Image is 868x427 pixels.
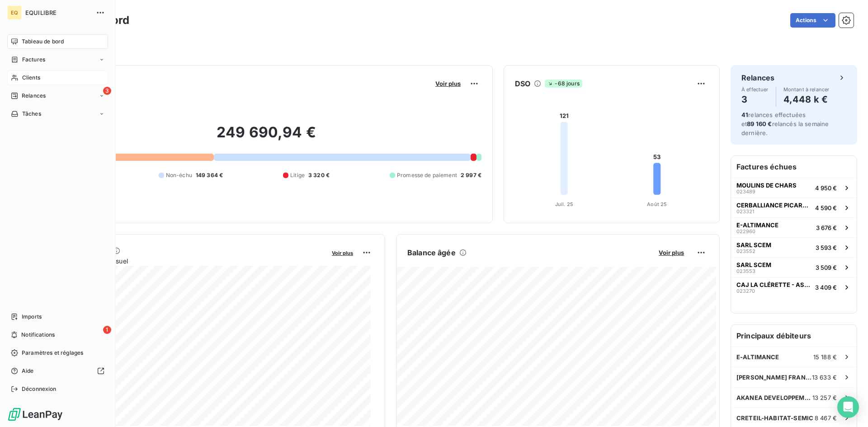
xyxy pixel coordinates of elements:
[21,331,55,339] span: Notifications
[435,80,461,87] span: Voir plus
[656,249,687,257] button: Voir plus
[461,171,481,179] span: 2 997 €
[815,184,837,192] span: 4 950 €
[783,87,830,92] span: Montant à relancer
[7,70,108,85] a: Clients
[329,249,356,257] button: Voir plus
[736,241,771,249] span: SARL SCEM
[747,120,772,127] span: 89 160 €
[736,288,755,294] span: 023270
[731,156,857,178] h6: Factures échues
[7,364,108,378] a: Aide
[736,353,779,361] span: E-ALTIMANCE
[22,349,83,357] span: Paramètres et réglages
[433,80,463,88] button: Voir plus
[22,92,46,100] span: Relances
[397,171,457,179] span: Promesse de paiement
[22,367,34,375] span: Aide
[815,414,837,422] span: 8 467 €
[741,111,748,118] span: 41
[736,414,813,422] span: CRETEIL-HABITAT-SEMIC
[736,268,755,274] span: 023553
[741,87,769,92] span: À effectuer
[647,201,667,207] tspan: Août 25
[290,171,305,179] span: Litige
[7,34,108,49] a: Tableau de bord
[22,385,57,393] span: Déconnexion
[736,249,755,254] span: 023552
[736,374,812,381] span: [PERSON_NAME] FRANCE SAFETY ASSESSMENT
[736,261,771,268] span: SARL SCEM
[22,56,45,64] span: Factures
[7,89,108,103] a: 3Relances
[196,171,223,179] span: 149 364 €
[7,5,22,20] div: EQ
[741,111,829,136] span: relances effectuées et relancés la semaine dernière.
[731,325,857,347] h6: Principaux débiteurs
[25,9,90,16] span: EQUILIBRE
[736,281,811,288] span: CAJ LA CLÉRETTE - ASSOCIATION PAPILLONS
[22,74,40,82] span: Clients
[545,80,582,88] span: -68 jours
[515,78,530,89] h6: DSO
[51,123,481,150] h2: 249 690,94 €
[816,264,837,271] span: 3 509 €
[332,250,353,256] span: Voir plus
[736,182,797,189] span: MOULINS DE CHARS
[736,209,754,214] span: 023321
[736,189,755,194] span: 023489
[815,284,837,291] span: 3 409 €
[731,257,857,277] button: SARL SCEM0235533 509 €
[659,249,684,256] span: Voir plus
[741,72,774,83] h6: Relances
[7,407,63,422] img: Logo LeanPay
[308,171,330,179] span: 3 320 €
[731,217,857,237] button: E-ALTIMANCE0229603 676 €
[812,374,837,381] span: 13 633 €
[103,87,111,95] span: 3
[103,326,111,334] span: 1
[166,171,192,179] span: Non-échu
[22,313,42,321] span: Imports
[736,202,811,209] span: CERBALLIANCE PICARDIE
[731,197,857,217] button: CERBALLIANCE PICARDIE0233214 590 €
[736,394,812,401] span: AKANEA DEVELOPPEMENT
[22,38,64,46] span: Tableau de bord
[407,247,456,258] h6: Balance âgée
[741,92,769,107] h4: 3
[813,353,837,361] span: 15 188 €
[7,52,108,67] a: Factures
[7,346,108,360] a: Paramètres et réglages
[731,237,857,257] button: SARL SCEM0235523 593 €
[783,92,830,107] h4: 4,448 k €
[51,256,325,266] span: Chiffre d'affaires mensuel
[731,178,857,197] button: MOULINS DE CHARS0234894 950 €
[812,394,837,401] span: 13 257 €
[555,201,573,207] tspan: Juil. 25
[790,13,835,28] button: Actions
[816,224,837,231] span: 3 676 €
[736,221,778,229] span: E-ALTIMANCE
[816,244,837,251] span: 3 593 €
[736,229,755,234] span: 022960
[731,277,857,297] button: CAJ LA CLÉRETTE - ASSOCIATION PAPILLONS0232703 409 €
[837,396,859,418] div: Open Intercom Messenger
[815,204,837,211] span: 4 590 €
[22,110,41,118] span: Tâches
[7,107,108,121] a: Tâches
[7,310,108,324] a: Imports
